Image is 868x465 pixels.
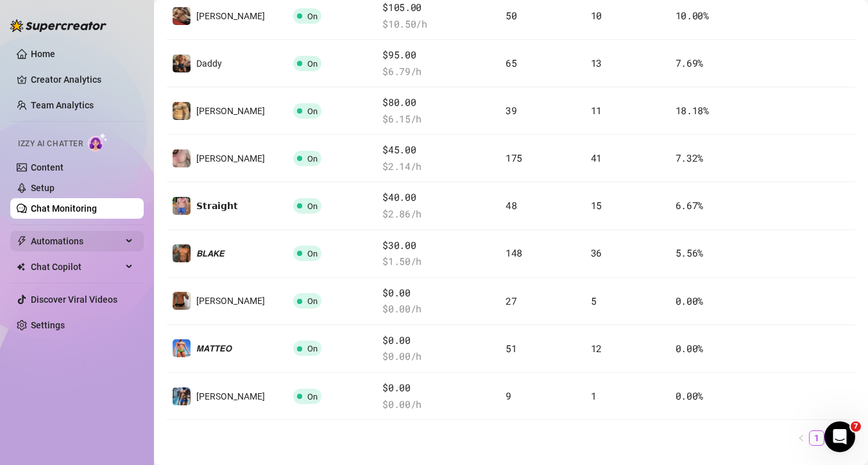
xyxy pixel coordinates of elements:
[382,47,495,63] span: $95.00
[31,183,55,193] a: Setup
[382,333,495,348] span: $0.00
[31,49,55,59] a: Home
[173,55,191,72] img: Daddy
[676,389,704,402] span: 0.00 %
[591,9,602,22] span: 10
[196,11,265,21] span: [PERSON_NAME]
[794,430,809,446] button: left
[196,153,265,164] span: [PERSON_NAME]
[591,294,597,307] span: 5
[382,142,495,158] span: $45.00
[31,320,65,330] a: Settings
[794,430,809,446] li: Previous Page
[307,392,318,402] span: On
[506,9,516,22] span: 50
[382,349,495,364] span: $ 0.00 /h
[591,151,602,164] span: 41
[10,19,106,32] img: logo-BBDzfeDw.svg
[506,294,516,307] span: 27
[810,431,824,445] a: 1
[196,296,265,306] span: [PERSON_NAME]
[31,231,122,251] span: Automations
[196,58,222,69] span: Daddy
[382,301,495,317] span: $ 0.00 /h
[17,236,27,246] span: thunderbolt
[307,12,318,21] span: On
[382,254,495,269] span: $ 1.50 /h
[676,151,704,164] span: 7.32 %
[307,344,318,353] span: On
[196,248,225,258] span: 𝘽𝙇𝘼𝙆𝙀
[31,162,64,173] a: Content
[382,238,495,253] span: $30.00
[173,292,191,310] img: Anthony
[591,246,602,259] span: 36
[591,104,602,117] span: 11
[676,246,704,259] span: 5.56 %
[307,201,318,211] span: On
[307,296,318,306] span: On
[506,199,516,212] span: 48
[31,294,117,305] a: Discover Viral Videos
[382,190,495,205] span: $40.00
[307,249,318,258] span: On
[173,7,191,25] img: Dylan
[382,17,495,32] span: $ 10.50 /h
[31,257,122,277] span: Chat Copilot
[173,244,191,262] img: 𝘽𝙇𝘼𝙆𝙀
[506,389,511,402] span: 9
[18,138,83,150] span: Izzy AI Chatter
[173,102,191,120] img: 𝙅𝙊𝙀
[382,112,495,127] span: $ 6.15 /h
[797,434,805,442] span: left
[173,197,191,215] img: 𝗦𝘁𝗿𝗮𝗶𝗴𝗵𝘁
[196,391,265,402] span: [PERSON_NAME]
[591,342,602,355] span: 12
[31,203,97,214] a: Chat Monitoring
[196,201,238,211] span: 𝗦𝘁𝗿𝗮𝗶𝗴𝗵𝘁
[307,154,318,164] span: On
[382,95,495,110] span: $80.00
[676,9,709,22] span: 10.00 %
[676,56,704,69] span: 7.69 %
[382,64,495,80] span: $ 6.79 /h
[196,106,265,116] span: [PERSON_NAME]
[88,133,108,151] img: AI Chatter
[31,100,94,110] a: Team Analytics
[31,69,133,90] a: Creator Analytics
[382,159,495,174] span: $ 2.14 /h
[506,246,522,259] span: 148
[676,104,709,117] span: 18.18 %
[173,339,191,357] img: 𝙈𝘼𝙏𝙏𝙀𝙊
[382,207,495,222] span: $ 2.86 /h
[382,285,495,301] span: $0.00
[506,104,516,117] span: 39
[506,56,516,69] span: 65
[382,380,495,396] span: $0.00
[676,199,704,212] span: 6.67 %
[851,421,861,432] span: 7
[173,387,191,405] img: Arthur
[307,106,318,116] span: On
[809,430,824,446] li: 1
[591,389,597,402] span: 1
[591,56,602,69] span: 13
[173,149,191,167] img: Michael
[307,59,318,69] span: On
[506,342,516,355] span: 51
[17,262,25,271] img: Chat Copilot
[382,397,495,412] span: $ 0.00 /h
[676,294,704,307] span: 0.00 %
[824,421,855,452] iframe: Intercom live chat
[196,343,232,353] span: 𝙈𝘼𝙏𝙏𝙀𝙊
[591,199,602,212] span: 15
[506,151,522,164] span: 175
[676,342,704,355] span: 0.00 %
